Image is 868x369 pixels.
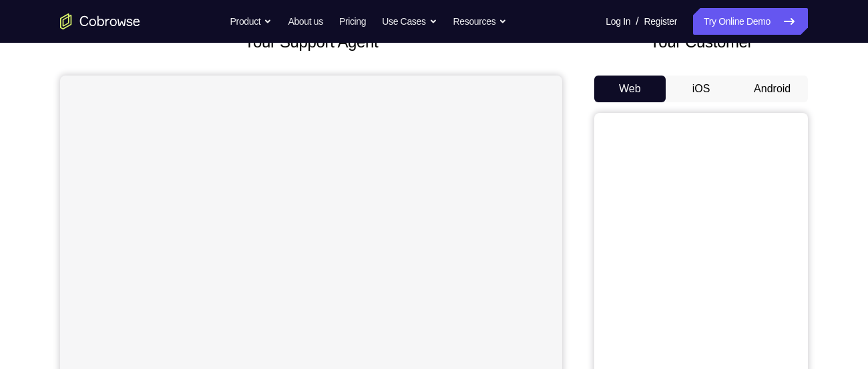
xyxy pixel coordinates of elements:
[230,8,272,35] button: Product
[606,8,630,35] a: Log In
[339,8,366,35] a: Pricing
[666,76,737,102] button: iOS
[594,76,666,102] button: Web
[693,8,808,35] a: Try Online Demo
[382,8,437,35] button: Use Cases
[736,76,808,102] button: Android
[644,8,677,35] a: Register
[60,13,140,29] a: Go to the home page
[288,8,322,35] a: About us
[636,13,638,29] span: /
[453,8,507,35] button: Resources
